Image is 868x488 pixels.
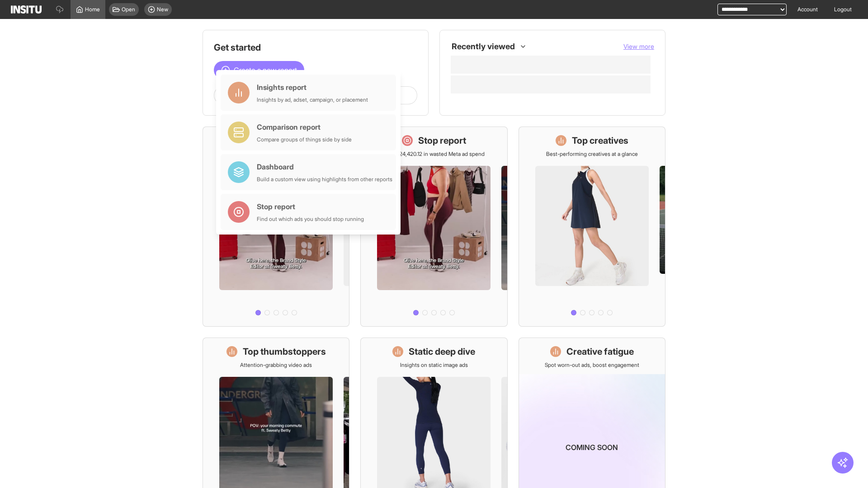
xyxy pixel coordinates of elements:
div: Build a custom view using highlights from other reports [257,176,392,183]
div: Comparison report [257,122,352,132]
span: View more [623,42,654,50]
h1: Top thumbstoppers [243,345,326,358]
a: Top creativesBest-performing creatives at a glance [519,127,665,327]
div: Compare groups of things side by side [257,136,352,143]
img: Logo [11,5,42,14]
p: Insights on static image ads [400,361,468,369]
a: Stop reportSave £24,420.12 in wasted Meta ad spend [360,127,507,327]
div: Stop report [257,201,364,212]
p: Attention-grabbing video ads [240,361,312,369]
button: View more [623,42,654,51]
div: Find out which ads you should stop running [257,216,364,223]
p: Save £24,420.12 in wasted Meta ad spend [383,150,485,158]
p: Best-performing creatives at a glance [546,150,638,158]
h1: Top creatives [572,134,628,147]
h1: Static deep dive [409,345,475,358]
a: What's live nowSee all active ads instantly [203,127,349,327]
button: Create a new report [214,61,304,79]
div: Insights report [257,82,368,93]
span: Open [122,6,135,13]
h1: Stop report [418,134,466,147]
span: New [157,6,168,13]
h1: Get started [214,41,417,54]
div: Insights by ad, adset, campaign, or placement [257,96,368,103]
span: Home [85,6,100,13]
div: Dashboard [257,161,392,172]
span: Create a new report [234,65,297,75]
